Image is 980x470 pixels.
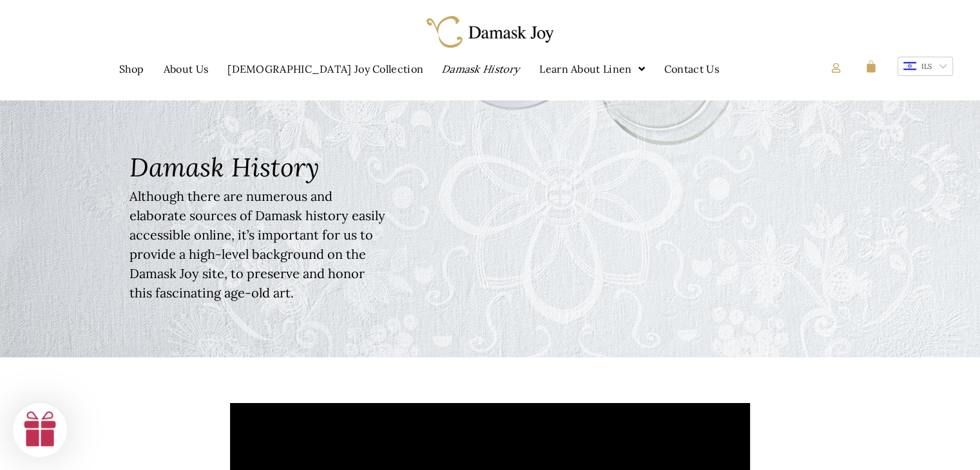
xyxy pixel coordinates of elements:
nav: Menu [16,54,821,84]
h1: Damask History [130,155,389,180]
a: [DEMOGRAPHIC_DATA] Joy Collection [218,54,433,84]
h5: Although there are numerous and elaborate sources of Damask history easily accessible online, it’... [130,187,389,303]
a: Shop [110,54,154,84]
a: About Us [154,54,218,84]
a: Learn About Linen [530,54,654,84]
a: Damask History [428,54,535,84]
a: Contact Us [655,54,729,84]
span: ILS [921,62,932,71]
